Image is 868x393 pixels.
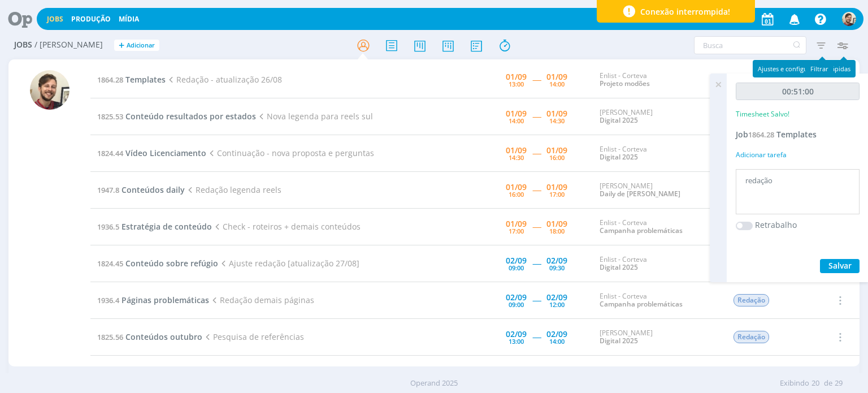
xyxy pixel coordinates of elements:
[47,14,63,24] a: Jobs
[835,378,843,389] span: 29
[30,70,70,110] img: G
[119,14,139,24] a: Mídia
[97,148,206,158] a: 1824.44Vídeo Licenciamento
[97,74,166,85] a: 1864.28Templates
[97,148,123,158] span: 1824.44
[509,228,524,234] div: 17:00
[166,74,281,85] span: Redação - atualização 26/08
[736,109,789,119] p: Timesheet Salvo!
[532,295,541,305] span: -----
[600,336,638,346] a: Digital 2025
[97,221,212,232] a: 1936.5Estratégia de conteúdo
[776,129,817,140] span: Templates
[820,259,860,273] button: Salvar
[600,219,716,235] div: Enlist - Corteva
[127,42,155,49] span: Adicionar
[506,293,527,301] div: 02/09
[97,331,202,342] a: 1825.56Conteúdos outubro
[97,184,185,195] a: 1947.8Conteúdos daily
[600,152,638,162] a: Digital 2025
[202,331,303,342] span: Pesquisa de referências
[600,292,716,309] div: Enlist - Corteva
[811,378,819,389] span: 20
[97,258,218,269] a: 1824.45Conteúdo sobre refúgio
[600,79,650,88] a: Projeto modões
[546,293,567,301] div: 02/09
[549,265,565,271] div: 09:30
[549,118,565,124] div: 14:30
[509,301,524,308] div: 09:00
[755,219,797,231] label: Retrabalho
[753,60,856,77] div: Ajustes e configurações rápidas
[97,295,119,305] span: 1936.4
[841,9,857,29] button: G
[600,182,716,198] div: [PERSON_NAME]
[600,109,716,125] div: [PERSON_NAME]
[734,331,769,343] span: Redação
[532,258,541,269] span: -----
[549,81,565,87] div: 14:00
[600,256,716,272] div: Enlist - Corteva
[97,185,119,195] span: 1947.8
[509,191,524,197] div: 16:00
[97,222,119,232] span: 1936.5
[600,189,680,198] a: Daily de [PERSON_NAME]
[125,331,202,342] span: Conteúdos outubro
[546,330,567,338] div: 02/09
[97,75,123,85] span: 1864.28
[218,258,359,269] span: Ajuste redação [atualização 27/08]
[509,81,524,87] div: 13:00
[600,115,638,125] a: Digital 2025
[532,111,541,122] span: -----
[734,294,769,306] span: Redação
[600,72,716,88] div: Enlist - Corteva
[506,330,527,338] div: 02/09
[549,301,565,308] div: 12:00
[125,148,206,158] span: Vídeo Licenciamento
[506,257,527,265] div: 02/09
[506,146,527,154] div: 01/09
[125,258,218,269] span: Conteúdo sobre refúgio
[115,15,142,24] button: Mídia
[509,118,524,124] div: 14:00
[549,228,565,234] div: 18:00
[509,154,524,161] div: 14:30
[34,40,103,50] span: / [PERSON_NAME]
[97,111,123,122] span: 1825.53
[780,378,809,389] span: Exibindo
[206,148,374,158] span: Continuação - nova proposta e perguntas
[736,129,817,140] a: Job1864.28Templates
[805,60,834,77] div: Filtrar
[549,338,565,344] div: 14:00
[256,111,372,122] span: Nova legenda para reels sul
[640,6,730,18] span: Conexão interrompida!
[212,221,360,232] span: Check - roteiros + demais conteúdos
[532,331,541,342] span: -----
[546,146,567,154] div: 01/09
[14,40,32,50] span: Jobs
[532,74,541,85] span: -----
[549,154,565,161] div: 16:00
[114,40,159,51] button: +Adicionar
[600,329,716,346] div: [PERSON_NAME]
[506,220,527,228] div: 01/09
[185,184,281,195] span: Redação legenda reels
[532,221,541,232] span: -----
[97,111,256,122] a: 1825.53Conteúdo resultados por estados
[748,129,774,140] span: 1864.28
[546,257,567,265] div: 02/09
[97,332,123,342] span: 1825.56
[600,262,638,272] a: Digital 2025
[546,183,567,191] div: 01/09
[97,258,123,269] span: 1824.45
[600,145,716,162] div: Enlist - Corteva
[824,378,832,389] span: de
[509,265,524,271] div: 09:00
[509,338,524,344] div: 13:00
[209,295,314,305] span: Redação demais páginas
[694,36,806,54] input: Busca
[842,12,856,26] img: G
[532,148,541,158] span: -----
[121,295,209,305] span: Páginas problemáticas
[532,184,541,195] span: -----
